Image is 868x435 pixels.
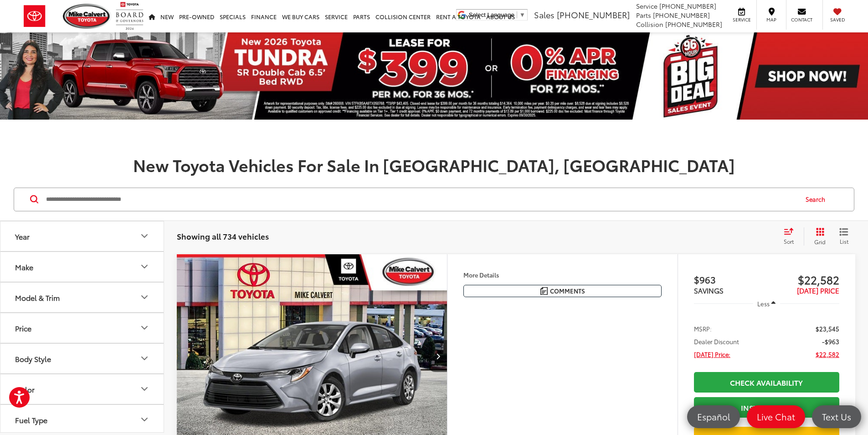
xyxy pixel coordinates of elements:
span: $23,545 [816,324,839,333]
span: [DATE] PRICE [797,285,839,295]
span: Contact [791,16,812,23]
span: Español [693,411,734,422]
span: Collision [636,20,663,29]
img: Mike Calvert Toyota [63,4,111,29]
span: List [839,237,848,245]
span: [DATE] Price: [694,350,730,359]
span: [PHONE_NUMBER] [659,1,716,10]
input: Search by Make, Model, or Keyword [45,189,797,210]
button: Body StyleBody Style [0,344,164,373]
div: Color [15,385,35,393]
div: Model & Trim [15,293,60,302]
span: Sales [534,9,555,21]
a: Text Us [812,405,861,428]
button: YearYear [0,221,164,251]
span: [PHONE_NUMBER] [653,10,710,20]
div: Model & Trim [139,292,150,303]
button: ColorColor [0,374,164,404]
div: Make [15,262,33,271]
div: Make [139,261,150,272]
span: Map [761,16,781,23]
button: List View [832,227,855,246]
span: $22,582 [816,350,839,359]
a: Check Availability [694,372,839,393]
span: Less [757,299,770,308]
span: Service [636,1,657,10]
span: Grid [814,238,826,246]
img: Comments [540,287,548,295]
div: Price [15,324,31,332]
button: Next image [429,340,447,372]
span: -$963 [822,337,839,346]
button: Less [753,295,781,312]
span: $22,582 [766,273,839,286]
div: Fuel Type [139,414,150,425]
button: Select sort value [779,227,804,246]
div: Year [139,231,150,241]
button: Grid View [804,227,832,246]
span: Sort [784,237,794,245]
span: Saved [827,16,847,23]
span: Showing all 734 vehicles [177,231,269,241]
button: MakeMake [0,252,164,282]
button: Comments [463,285,662,297]
button: Model & TrimModel & Trim [0,283,164,312]
span: Text Us [817,411,856,422]
div: Body Style [139,353,150,364]
span: MSRP: [694,324,712,333]
span: [PHONE_NUMBER] [557,9,630,21]
a: Instant Deal [694,397,839,418]
span: SAVINGS [694,285,724,295]
span: Dealer Discount [694,337,739,346]
span: Comments [550,287,585,295]
button: Fuel TypeFuel Type [0,405,164,435]
h4: More Details [463,272,662,278]
span: [PHONE_NUMBER] [665,20,722,29]
div: Price [139,322,150,333]
span: ▼ [519,11,525,18]
a: Español [687,405,740,428]
div: Fuel Type [15,415,47,424]
div: Color [139,383,150,394]
a: Live Chat [747,405,805,428]
button: PricePrice [0,313,164,343]
span: Parts [636,10,651,20]
button: Search [797,188,838,211]
span: $963 [694,273,767,286]
span: Service [731,16,752,23]
div: Body Style [15,354,51,363]
span: Live Chat [752,411,800,422]
div: Year [15,232,30,241]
